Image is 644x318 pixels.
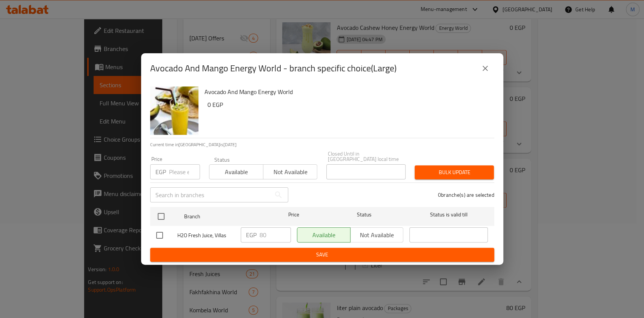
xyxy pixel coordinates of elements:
button: close [476,59,494,77]
p: 0 branche(s) are selected [438,191,494,199]
p: EGP [246,230,257,239]
img: Avocado And Mango Energy World [150,86,198,135]
button: Bulk update [415,165,494,179]
span: Save [156,250,488,259]
button: Not available [263,164,317,179]
button: Save [150,248,494,262]
span: Available [212,167,260,178]
span: Bulk update [421,168,488,177]
span: Branch [184,212,263,221]
h6: Avocado And Mango Energy World [204,86,488,97]
span: Status is valid till [409,210,488,219]
input: Please enter price [260,227,291,242]
input: Search in branches [150,187,271,202]
button: Available [209,164,263,179]
input: Please enter price [169,164,200,179]
span: Not available [266,167,314,178]
span: Status [325,210,403,219]
h2: Avocado And Mango Energy World - branch specific choice(Large) [150,62,397,74]
p: EGP [155,167,166,176]
p: Current time in [GEOGRAPHIC_DATA] is [DATE] [150,141,494,148]
span: Price [269,210,319,219]
h6: 0 EGP [207,99,488,110]
span: H2O Fresh Juice, Villas [177,231,235,240]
